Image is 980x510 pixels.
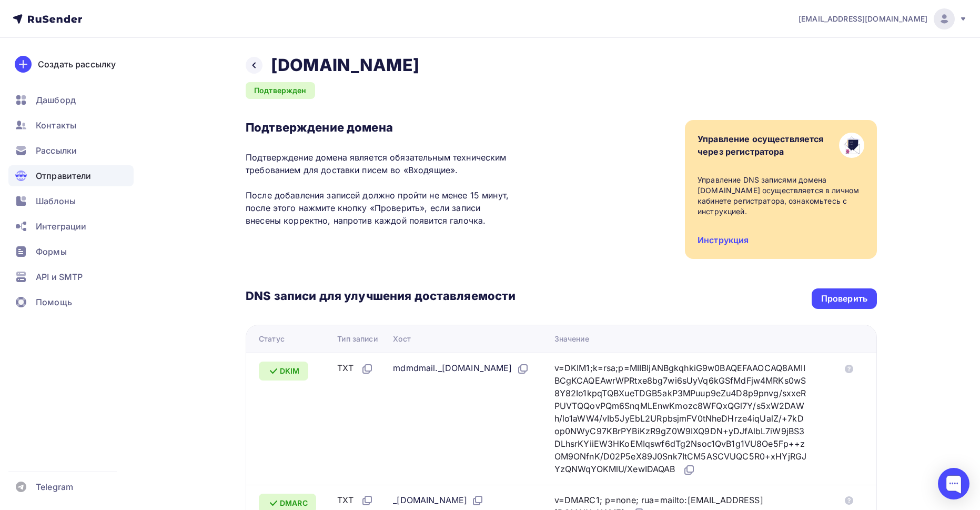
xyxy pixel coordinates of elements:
h2: [DOMAIN_NAME] [271,55,419,76]
a: Формы [8,241,134,262]
span: Формы [36,245,67,258]
a: Контакты [8,115,134,136]
div: Проверить [821,293,867,305]
span: Шаблоны [36,195,76,207]
div: TXT [337,494,373,507]
span: API и SMTP [36,271,83,283]
div: Статус [259,334,285,344]
div: Подтвержден [246,82,315,99]
span: Интеграции [36,220,86,233]
div: _[DOMAIN_NAME] [393,494,484,507]
span: Отправители [36,169,92,182]
h3: DNS записи для улучшения доставляемости [246,288,516,305]
p: Подтверждение домена является обязательным техническим требованием для доставки писем во «Входящи... [246,151,516,227]
div: Значение [554,334,589,344]
h3: Подтверждение домена [246,120,516,135]
span: DKIM [280,366,300,376]
span: Рассылки [36,144,77,157]
span: Дашборд [36,94,76,106]
div: Управление осуществляется через регистратора [698,133,824,158]
span: [EMAIL_ADDRESS][DOMAIN_NAME] [799,14,927,24]
div: Тип записи [337,334,377,344]
div: Создать рассылку [38,58,116,71]
div: mdmdmail._[DOMAIN_NAME] [393,362,529,375]
div: v=DKIM1;k=rsa;p=MIIBIjANBgkqhkiG9w0BAQEFAAOCAQ8AMIIBCgKCAQEAwrWPRtxe8bg7wi6sUyVq6kGSfMdFjw4MRKs0w... [554,362,809,476]
a: Рассылки [8,140,134,161]
div: Управление DNS записями домена [DOMAIN_NAME] осуществляется в личном кабинете регистратора, ознак... [698,175,864,217]
a: Дашборд [8,89,134,111]
div: Хост [393,334,411,344]
span: Помощь [36,296,72,308]
a: Шаблоны [8,191,134,212]
a: [EMAIL_ADDRESS][DOMAIN_NAME] [799,8,967,29]
span: DMARC [280,498,308,508]
a: Инструкция [698,235,749,245]
div: TXT [337,362,373,375]
a: Отправители [8,165,134,186]
span: Контакты [36,119,76,132]
span: Telegram [36,481,73,493]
